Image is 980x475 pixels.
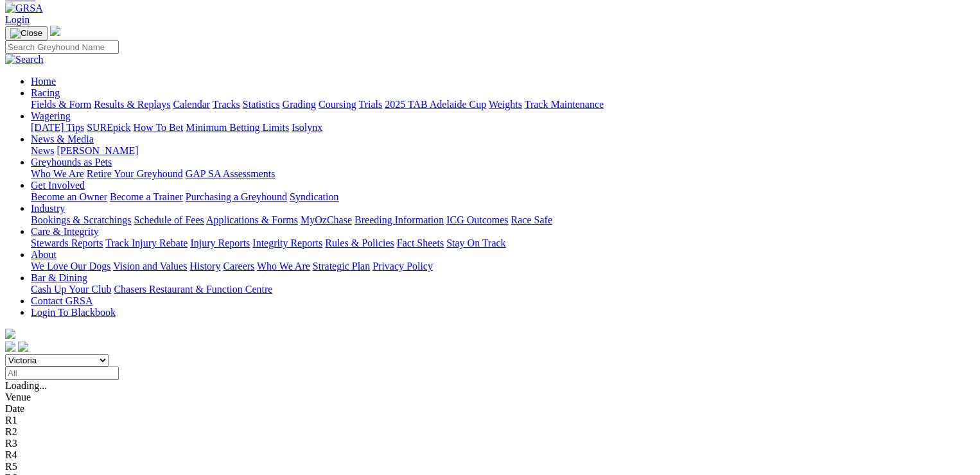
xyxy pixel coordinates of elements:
div: Racing [31,99,975,110]
img: facebook.svg [5,341,15,352]
a: Fields & Form [31,99,91,110]
div: R3 [5,438,975,449]
a: Grading [283,99,316,110]
div: Venue [5,392,975,403]
div: Bar & Dining [31,284,975,295]
a: Login To Blackbook [31,307,116,318]
a: Contact GRSA [31,295,92,306]
a: Retire Your Greyhound [87,168,183,179]
a: Login [5,14,30,25]
a: Wagering [31,110,71,121]
a: Care & Integrity [31,226,99,237]
div: Get Involved [31,191,975,203]
a: Rules & Policies [325,237,394,248]
img: twitter.svg [18,341,28,352]
a: Become a Trainer [110,191,183,202]
a: Calendar [173,99,210,110]
a: Stay On Track [446,237,505,248]
a: Injury Reports [190,237,250,248]
a: News & Media [31,134,94,144]
img: logo-grsa-white.png [50,26,60,36]
a: Careers [223,261,254,272]
a: Racing [31,87,60,98]
a: [DATE] Tips [31,122,84,133]
div: R4 [5,449,975,461]
a: Strategic Plan [313,261,370,272]
a: About [31,249,57,260]
a: SUREpick [87,122,130,133]
span: Loading... [5,380,47,391]
button: Toggle navigation [5,26,48,40]
a: Who We Are [31,168,84,179]
a: Coursing [319,99,356,110]
div: News & Media [31,145,975,157]
a: Get Involved [31,180,85,191]
a: Stewards Reports [31,237,103,248]
img: Search [5,54,44,65]
div: Date [5,403,975,415]
div: Wagering [31,122,975,134]
a: History [189,261,220,272]
div: Greyhounds as Pets [31,168,975,180]
a: News [31,145,54,156]
a: Statistics [243,99,280,110]
a: Fact Sheets [397,237,444,248]
a: Tracks [213,99,240,110]
a: Integrity Reports [252,237,322,248]
a: Weights [489,99,522,110]
a: Breeding Information [354,214,444,225]
div: R5 [5,461,975,472]
a: Schedule of Fees [134,214,204,225]
a: Privacy Policy [372,261,433,272]
a: How To Bet [134,122,184,133]
a: Race Safe [511,214,552,225]
img: Close [10,28,42,39]
a: Syndication [290,191,338,202]
a: Isolynx [292,122,322,133]
a: Track Maintenance [525,99,604,110]
a: Become an Owner [31,191,107,202]
a: Applications & Forms [206,214,298,225]
a: Who We Are [257,261,310,272]
a: Cash Up Your Club [31,284,111,295]
a: We Love Our Dogs [31,261,110,272]
a: Chasers Restaurant & Function Centre [114,284,272,295]
a: Bar & Dining [31,272,87,283]
img: logo-grsa-white.png [5,329,15,339]
img: GRSA [5,3,43,14]
a: Minimum Betting Limits [186,122,289,133]
a: 2025 TAB Adelaide Cup [385,99,486,110]
a: ICG Outcomes [446,214,508,225]
a: Trials [358,99,382,110]
a: Results & Replays [94,99,170,110]
div: R2 [5,426,975,438]
a: Vision and Values [113,261,187,272]
div: Care & Integrity [31,237,975,249]
a: GAP SA Assessments [186,168,276,179]
div: R1 [5,415,975,426]
input: Search [5,40,119,54]
input: Select date [5,367,119,380]
div: About [31,261,975,272]
a: Purchasing a Greyhound [186,191,287,202]
a: Industry [31,203,65,214]
a: Track Injury Rebate [105,237,188,248]
a: MyOzChase [301,214,352,225]
a: [PERSON_NAME] [57,145,138,156]
div: Industry [31,214,975,226]
a: Home [31,76,56,87]
a: Greyhounds as Pets [31,157,112,168]
a: Bookings & Scratchings [31,214,131,225]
